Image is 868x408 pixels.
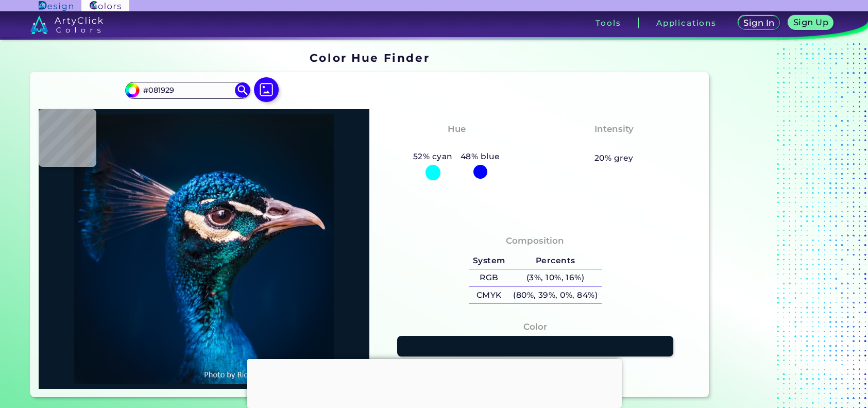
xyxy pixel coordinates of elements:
[745,19,773,27] h5: Sign In
[587,138,641,150] h3: Moderate
[469,287,509,304] h5: CMYK
[469,252,509,269] h5: System
[795,19,827,26] h5: Sign Up
[247,359,622,405] iframe: Advertisement
[44,114,365,384] img: img_pavlin.jpg
[30,15,103,34] img: logo_artyclick_colors_white.svg
[594,151,634,165] h5: 20% grey
[254,77,279,102] img: icon picture
[523,319,547,334] h4: Color
[506,233,564,248] h4: Composition
[409,150,456,163] h5: 52% cyan
[790,16,831,30] a: Sign Up
[740,16,778,30] a: Sign In
[594,122,634,137] h4: Intensity
[235,82,250,98] img: icon search
[509,269,601,286] h5: (3%, 10%, 16%)
[509,287,601,304] h5: (80%, 39%, 0%, 84%)
[509,252,601,269] h5: Percents
[428,138,486,150] h3: Cyan-Blue
[656,19,717,27] h3: Applications
[456,150,504,163] h5: 48% blue
[39,1,73,11] img: ArtyClick Design logo
[448,122,466,137] h4: Hue
[713,48,842,402] iframe: Advertisement
[310,50,430,65] h1: Color Hue Finder
[469,269,509,286] h5: RGB
[595,19,621,27] h3: Tools
[140,83,235,97] input: type color..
